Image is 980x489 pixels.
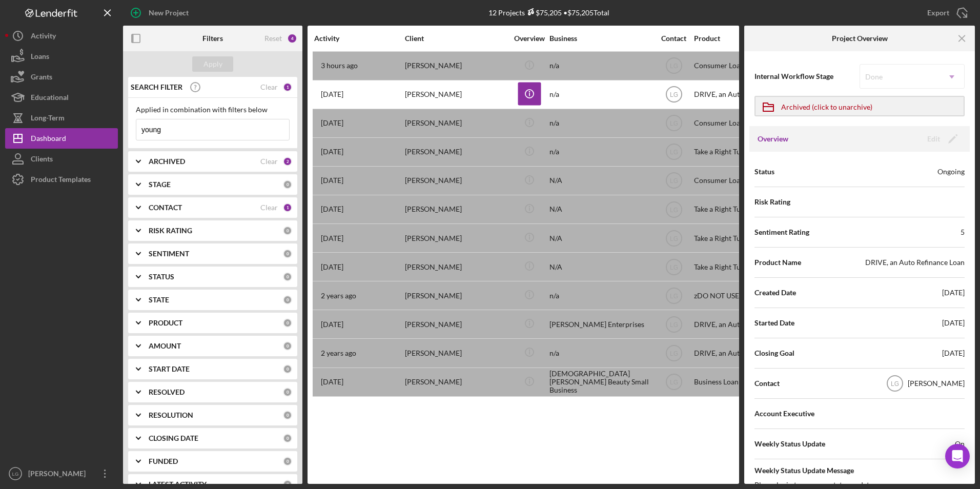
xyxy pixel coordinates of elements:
[754,348,794,358] span: Closing Goal
[669,120,678,127] text: LG
[321,263,343,271] time: 2025-01-30 15:07
[149,157,185,166] b: ARCHIVED
[5,46,118,67] a: Loans
[669,350,678,357] text: LG
[405,253,507,280] div: [PERSON_NAME]
[942,318,965,328] div: [DATE]
[283,249,292,258] div: 0
[754,167,774,177] span: Status
[5,169,118,190] button: Product Templates
[669,321,678,328] text: LG
[758,134,788,144] h3: Overview
[283,295,292,304] div: 0
[31,128,66,151] div: Dashboard
[669,206,678,213] text: LG
[283,457,292,466] div: 0
[283,318,292,328] div: 0
[669,379,678,386] text: LG
[549,34,652,43] div: Business
[260,157,278,166] div: Clear
[321,320,343,329] time: 2023-02-21 17:56
[549,81,652,108] div: n/a
[202,34,223,43] b: Filters
[927,131,940,147] div: Edit
[149,342,181,350] b: AMOUNT
[149,3,189,23] div: New Project
[31,169,91,192] div: Product Templates
[669,91,678,98] text: LG
[921,131,962,147] button: Edit
[549,311,652,338] div: [PERSON_NAME] Enterprises
[31,108,65,131] div: Long-Term
[694,311,797,338] div: DRIVE, an Auto Refinance Loan
[264,34,282,43] div: Reset
[283,226,292,235] div: 0
[694,253,797,280] div: Take a Right Turn
[754,288,796,298] span: Created Date
[549,225,652,252] div: N/A
[549,110,652,137] div: n/a
[694,339,797,366] div: DRIVE, an Auto Refinance Loan
[5,26,118,46] button: Activity
[754,96,965,116] button: Archived (click to unarchive)
[5,67,118,87] button: Grants
[5,87,118,108] button: Educational
[314,34,404,43] div: Activity
[917,3,975,23] button: Export
[754,378,780,389] span: Contact
[283,157,292,166] div: 2
[149,180,171,189] b: STAGE
[405,110,507,137] div: [PERSON_NAME]
[405,167,507,194] div: [PERSON_NAME]
[5,128,118,149] button: Dashboard
[283,388,292,397] div: 0
[31,67,52,90] div: Grants
[149,411,193,419] b: RESOLUTION
[908,378,965,389] div: [PERSON_NAME]
[549,138,652,166] div: n/a
[694,167,797,194] div: Consumer Loan - Version 2
[405,339,507,366] div: [PERSON_NAME]
[781,97,872,115] div: Archived (click to unarchive)
[955,439,965,449] span: On
[260,203,278,212] div: Clear
[405,52,507,79] div: [PERSON_NAME]
[405,138,507,166] div: [PERSON_NAME]
[942,348,965,358] div: [DATE]
[865,257,965,268] div: DRIVE, an Auto Refinance Loan
[961,227,965,237] div: 5
[287,33,297,44] div: 4
[549,167,652,194] div: N/A
[5,149,118,169] button: Clients
[149,434,198,442] b: CLOSING DATE
[192,56,233,72] button: Apply
[405,81,507,108] div: [PERSON_NAME]
[283,411,292,420] div: 0
[283,83,292,92] div: 1
[942,288,965,298] div: [DATE]
[321,119,343,127] time: 2025-06-11 19:11
[31,26,56,49] div: Activity
[123,3,199,23] button: New Project
[321,234,343,242] time: 2025-02-06 23:36
[136,106,290,114] div: Applied in combination with filters below
[321,148,343,156] time: 2025-05-05 15:25
[405,225,507,252] div: [PERSON_NAME]
[754,71,860,81] span: Internal Workflow Stage
[405,34,507,43] div: Client
[549,196,652,223] div: N/A
[321,90,343,98] time: 2025-08-13 15:07
[149,250,189,258] b: SENTIMENT
[655,34,693,43] div: Contact
[12,471,19,477] text: LG
[283,180,292,189] div: 0
[283,364,292,374] div: 0
[694,196,797,223] div: Take a Right Turn
[694,52,797,79] div: Consumer Loan - Version 2
[5,108,118,128] button: Long-Term
[283,434,292,443] div: 0
[754,409,814,419] span: Account Executive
